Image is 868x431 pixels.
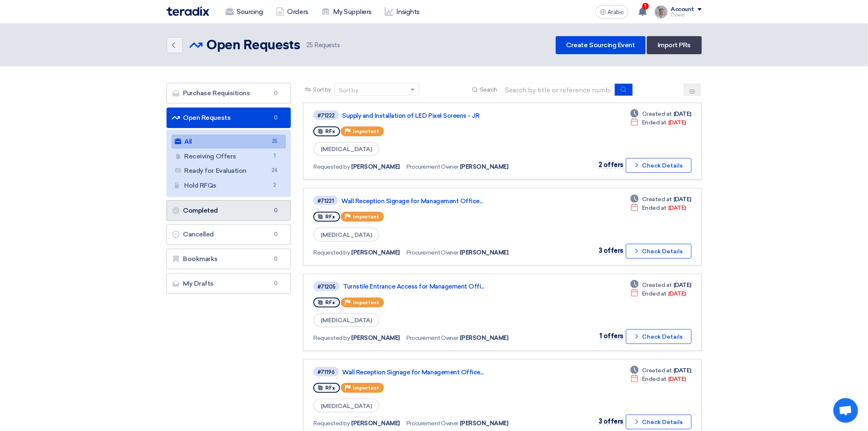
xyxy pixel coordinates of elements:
[313,420,349,427] font: Requested by
[207,39,300,52] font: Open Requests
[342,369,547,376] a: Wall Reception Signage for Management Office...
[352,249,400,256] font: [PERSON_NAME]
[671,6,694,13] font: Account
[318,284,336,290] font: #71205
[642,204,667,211] font: Ended at
[460,335,509,342] font: [PERSON_NAME]
[671,12,685,18] font: Dowel
[321,232,372,238] font: [MEDICAL_DATA]
[272,167,278,173] font: 24
[378,3,426,21] a: Insights
[167,273,291,294] a: My Drafts0
[325,214,335,220] font: RFx
[598,161,624,169] font: 2 offers
[342,112,479,119] font: Supply and Installation of LED Pixel Screens - JR
[352,335,400,342] font: [PERSON_NAME]
[183,280,214,287] font: My Drafts
[183,206,218,214] font: Completed
[313,249,349,256] font: Requested by
[321,402,372,409] font: [MEDICAL_DATA]
[674,282,691,289] font: [DATE]
[183,255,218,263] font: Bookmarks
[343,283,484,290] font: Turnstile Entrance Access for Management Offi...
[658,41,691,49] font: Import PRs
[274,280,278,287] font: 0
[642,290,667,297] font: Ended at
[237,8,263,16] font: Sourcing
[642,196,672,203] font: Created at
[642,367,672,374] font: Created at
[183,89,250,97] font: Purchase Requisitions
[315,3,378,21] a: My Suppliers
[834,398,858,423] a: Open chat
[460,420,509,427] font: [PERSON_NAME]
[274,207,278,213] font: 0
[642,333,683,340] font: Check Details
[274,90,278,96] font: 0
[598,247,624,254] font: 3 offers
[596,5,628,18] button: Arabic
[339,87,358,94] font: Sort by
[626,329,692,344] button: Check Details
[167,224,291,245] a: Cancelled0
[642,119,667,126] font: Ended at
[642,162,683,169] font: Check Details
[274,115,278,121] font: 0
[185,152,236,160] font: Receiving Offers
[642,419,683,426] font: Check Details
[318,198,334,204] font: #71221
[274,256,278,262] font: 0
[306,41,313,49] font: 25
[318,369,335,375] font: #71196
[341,197,546,205] a: Wall Reception Signage for Management Office...
[668,204,686,211] font: [DATE]
[353,214,379,220] font: Important
[668,119,686,126] font: [DATE]
[566,41,635,49] font: Create Sourcing Event
[325,128,335,134] font: RFx
[353,385,379,391] font: Important
[644,3,646,9] font: 1
[183,230,214,238] font: Cancelled
[341,197,482,205] font: Wall Reception Signage for Management Office...
[167,83,291,103] a: Purchase Requisitions0
[272,138,277,144] font: 25
[325,385,335,391] font: RFx
[626,158,692,173] button: Check Details
[219,3,270,21] a: Sourcing
[273,182,276,188] font: 2
[500,84,615,96] input: Search by title or reference number
[407,163,458,170] font: Procurement Owner
[185,181,217,189] font: Hold RFQs
[674,196,691,203] font: [DATE]
[342,369,483,376] font: Wall Reception Signage for Management Office...
[460,249,509,256] font: [PERSON_NAME]
[313,86,331,93] font: Sort by
[353,128,379,134] font: Important
[325,300,335,305] font: RFx
[321,317,372,324] font: [MEDICAL_DATA]
[321,146,372,153] font: [MEDICAL_DATA]
[353,300,379,305] font: Important
[647,36,701,54] a: Import PRs
[407,420,458,427] font: Procurement Owner
[668,376,686,383] font: [DATE]
[599,332,624,340] font: 1 offers
[343,283,548,290] a: Turnstile Entrance Access for Management Offi...
[333,8,372,16] font: My Suppliers
[167,200,291,221] a: Completed0
[167,249,291,269] a: Bookmarks0
[274,153,276,159] font: 1
[608,9,624,16] font: Arabic
[342,112,547,119] a: Supply and Installation of LED Pixel Screens - JR
[318,112,335,119] font: #71222
[674,110,691,117] font: [DATE]
[626,244,692,259] button: Check Details
[185,138,192,145] font: All
[642,376,667,383] font: Ended at
[480,86,497,93] font: Search
[396,8,420,16] font: Insights
[167,108,291,128] a: Open Requests0
[642,110,672,117] font: Created at
[313,335,349,342] font: Requested by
